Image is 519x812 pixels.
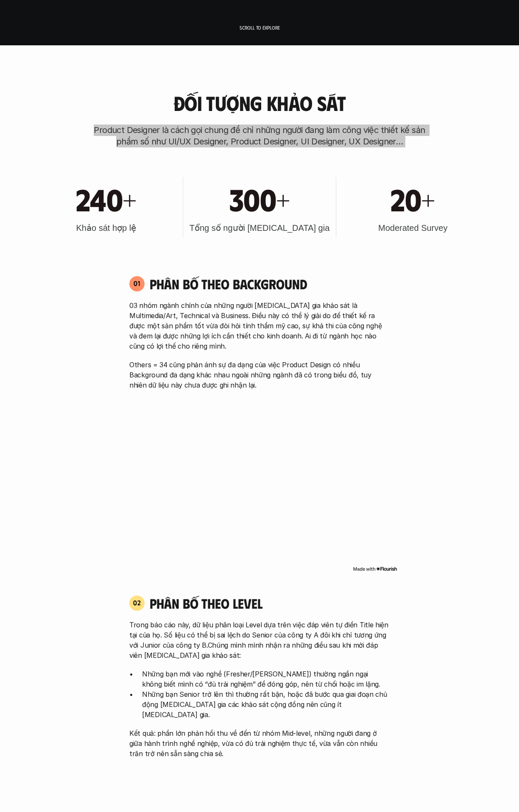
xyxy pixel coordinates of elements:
h1: 20+ [391,180,435,217]
h1: 240+ [76,180,137,217]
h4: phân bố theo Level [150,595,390,611]
img: Made with Flourish [353,565,397,572]
h3: Khảo sát hợp lệ [76,222,137,234]
p: Những bạn mới vào nghề (Fresher/[PERSON_NAME]) thường ngần ngại không biết mình có “đủ trải nghiệ... [142,669,390,689]
h3: Moderated Survey [378,222,447,234]
p: Những bạn Senior trở lên thì thường rất bận, hoặc đã bước qua giai đoạn chủ động [MEDICAL_DATA] g... [142,689,390,720]
p: Kết quả: phần lớn phản hồi thu về đến từ nhóm Mid-level, những người đang ở giữa hành trình nghề ... [129,728,390,759]
p: 01 [134,280,140,287]
h3: Đối tượng khảo sát [173,92,346,114]
h3: Tổng số người [MEDICAL_DATA] gia [190,222,330,234]
p: Others = 34 cũng phản ánh sự đa dạng của việc Product Design có nhiều Background đa dạng khác nha... [129,360,390,390]
p: 03 nhóm ngành chính của những người [MEDICAL_DATA] gia khảo sát là Multimedia/Art, Technical và B... [129,300,390,351]
p: 02 [133,599,141,606]
p: Scroll to explore [240,25,280,30]
iframe: Interactive or visual content [122,403,397,564]
h4: Phân bố theo background [150,276,390,292]
p: Product Designer là cách gọi chung để chỉ những người đang làm công việc thiết kế sản phẩm số như... [90,125,429,147]
h1: 300+ [229,180,290,217]
p: Trong báo cáo này, dữ liệu phân loại Level dựa trên việc đáp viên tự điền Title hiện tại của họ. ... [129,620,390,660]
